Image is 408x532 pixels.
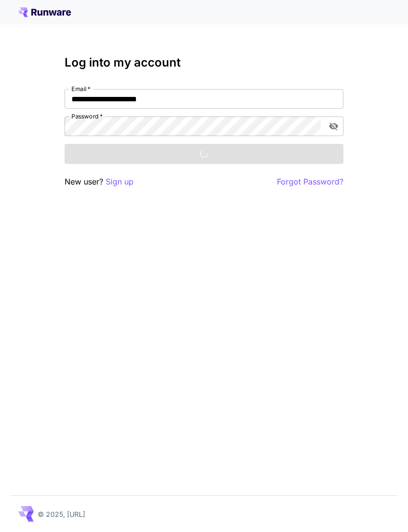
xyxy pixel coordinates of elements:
p: © 2025, [URL] [38,509,85,519]
button: Sign up [106,176,134,188]
p: New user? [65,176,134,188]
label: Email [71,85,91,93]
button: Forgot Password? [277,176,343,188]
label: Password [71,112,103,120]
button: toggle password visibility [325,117,342,135]
h3: Log into my account [65,56,343,69]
